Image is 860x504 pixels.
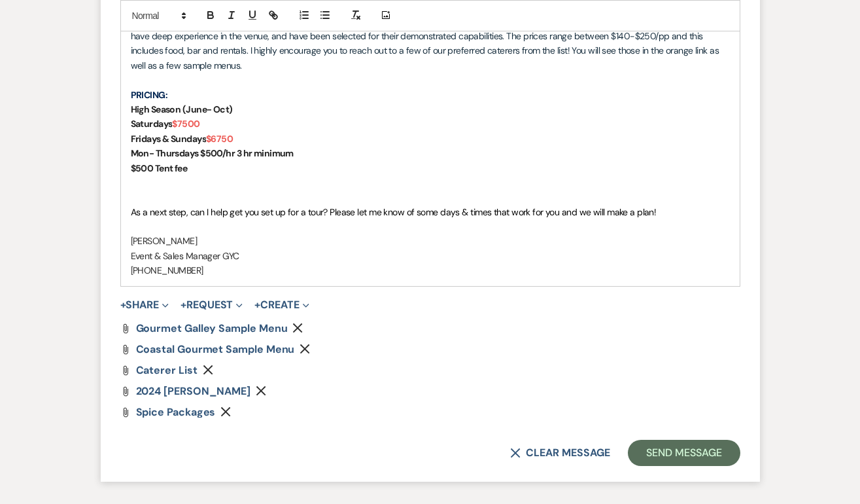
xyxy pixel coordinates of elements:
[131,133,206,145] strong: Fridays & Sundays
[131,118,173,130] strong: Saturdays
[131,103,233,115] strong: High Season (June- Oct)
[131,263,730,278] p: [PHONE_NUMBER]
[181,300,186,310] span: +
[181,300,243,310] button: Request
[136,386,251,397] a: 2024 [PERSON_NAME]
[136,321,288,335] span: Gourmet Galley Sample Menu
[131,162,188,174] strong: $500 Tent fee
[131,89,168,101] strong: PRICING:
[136,363,198,377] span: Caterer List
[136,405,216,419] span: Spice Packages
[136,342,295,356] span: Coastal Gourmet Sample Menu
[120,300,126,310] span: +
[136,344,295,355] a: Coastal Gourmet Sample Menu
[136,323,288,334] a: Gourmet Galley Sample Menu
[131,16,727,71] span: that will help you with every aspect of your event, including menu, beverage, staff, and rentals....
[131,147,294,159] strong: Mon- Thursdays $500/hr 3 hr minimum
[136,407,216,418] a: Spice Packages
[206,133,233,145] strong: $6750
[510,448,610,458] button: Clear message
[254,300,309,310] button: Create
[136,384,251,398] span: 2024 [PERSON_NAME]
[172,118,199,130] strong: $7500
[254,300,260,310] span: +
[131,206,657,218] span: As a next step, can I help get you set up for a tour? Please let me know of some days & times tha...
[136,365,198,376] a: Caterer List
[131,234,730,248] p: [PERSON_NAME]
[628,440,740,466] button: Send Message
[120,300,169,310] button: Share
[131,249,730,263] p: Event & Sales Manager GYC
